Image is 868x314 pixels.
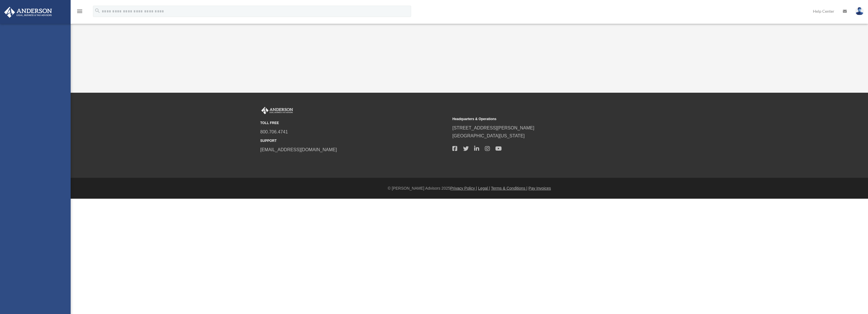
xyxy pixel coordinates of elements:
[260,120,448,126] small: TOLL FREE
[452,116,641,122] small: Headquarters & Operations
[260,107,294,114] img: Anderson Advisors Platinum Portal
[94,8,101,14] i: search
[76,10,83,15] a: menu
[260,129,288,134] a: 800.706.4741
[450,186,477,190] a: Privacy Policy |
[452,125,534,130] a: [STREET_ADDRESS][PERSON_NAME]
[452,133,525,138] a: [GEOGRAPHIC_DATA][US_STATE]
[478,186,490,190] a: Legal |
[491,186,528,190] a: Terms & Conditions |
[528,186,551,190] a: Pay Invoices
[260,138,448,144] small: SUPPORT
[71,185,868,192] div: © [PERSON_NAME] Advisors 2025
[3,7,54,18] img: Anderson Advisors Platinum Portal
[855,7,864,15] img: User Pic
[260,147,337,152] a: [EMAIL_ADDRESS][DOMAIN_NAME]
[76,8,83,15] i: menu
